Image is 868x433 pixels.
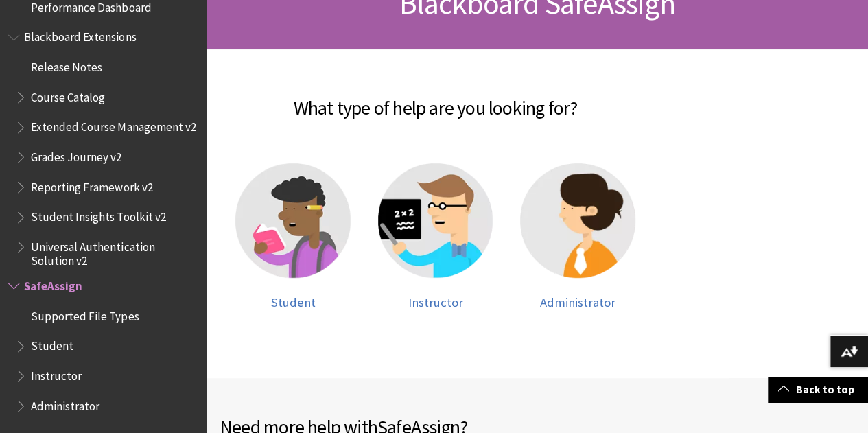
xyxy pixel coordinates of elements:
[31,86,105,104] span: Course Catalog
[31,56,102,74] span: Release Notes
[31,335,73,353] span: Student
[31,206,165,224] span: Student Insights Toolkit v2
[24,26,136,45] span: Blackboard Extensions
[24,274,82,293] span: SafeAssign
[520,163,635,279] img: Administrator help
[31,364,82,383] span: Instructor
[408,294,463,310] span: Instructor
[8,274,198,417] nav: Book outline for Blackboard SafeAssign
[235,163,351,310] a: Student help Student
[8,26,198,268] nav: Book outline for Blackboard Extensions
[31,145,121,164] span: Grades Journey v2
[31,176,152,194] span: Reporting Framework v2
[235,163,351,279] img: Student help
[31,116,196,134] span: Extended Course Management v2
[31,235,196,268] span: Universal Authentication Solution v2
[540,294,615,310] span: Administrator
[378,163,493,279] img: Instructor help
[768,377,868,402] a: Back to top
[31,395,99,413] span: Administrator
[270,294,315,310] span: Student
[520,163,635,310] a: Administrator help Administrator
[220,77,651,122] h2: What type of help are you looking for?
[378,163,493,310] a: Instructor help Instructor
[31,305,139,323] span: Supported File Types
